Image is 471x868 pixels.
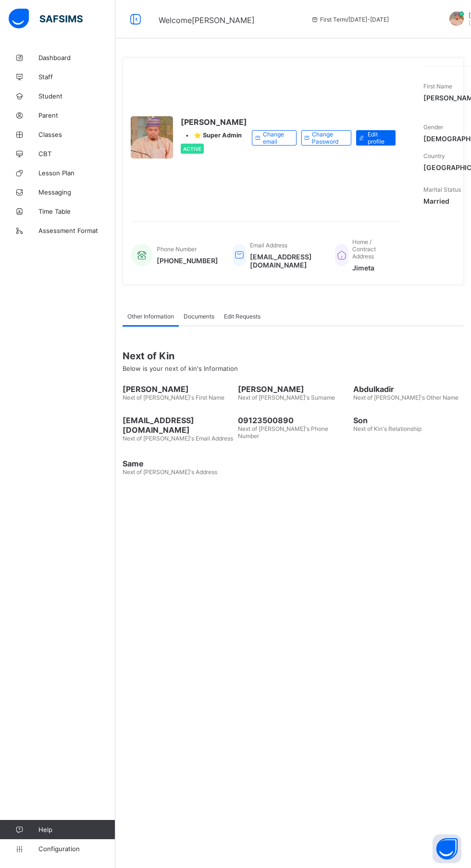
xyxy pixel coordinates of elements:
[38,131,115,138] span: Classes
[238,394,335,401] span: Next of [PERSON_NAME]'s Surname
[423,186,461,193] span: Marital Status
[250,242,287,249] span: Email Address
[250,253,321,269] span: [EMAIL_ADDRESS][DOMAIN_NAME]
[368,131,388,145] span: Edit profile
[123,365,238,372] span: Below is your next of kin's Information
[157,257,218,265] span: [PHONE_NUMBER]
[123,350,464,362] span: Next of Kin
[123,435,233,442] span: Next of [PERSON_NAME]'s Email Address
[423,123,443,131] span: Gender
[123,384,233,394] span: [PERSON_NAME]
[127,313,174,320] span: Other Information
[353,384,464,394] span: Abdulkadir
[433,834,461,863] button: Open asap
[194,132,242,139] span: ⭐ Super Admin
[310,16,389,23] span: session/term information
[38,845,115,853] span: Configuration
[38,150,115,158] span: CBT
[181,117,247,127] span: [PERSON_NAME]
[238,416,348,425] span: 09123500890
[184,313,214,320] span: Documents
[38,111,115,119] span: Parent
[157,245,197,253] span: Phone Number
[38,227,115,234] span: Assessment Format
[183,146,201,152] span: Active
[238,384,348,394] span: [PERSON_NAME]
[224,313,260,320] span: Edit Requests
[123,394,224,401] span: Next of [PERSON_NAME]'s First Name
[123,416,233,435] span: [EMAIL_ADDRESS][DOMAIN_NAME]
[38,188,115,196] span: Messaging
[181,132,247,139] div: •
[353,394,459,401] span: Next of [PERSON_NAME]'s Other Name
[123,459,233,468] span: Same
[423,83,452,90] span: First Name
[263,131,289,145] span: Change email
[352,238,376,260] span: Home / Contract Address
[312,131,344,145] span: Change Password
[38,73,115,81] span: Staff
[238,425,328,440] span: Next of [PERSON_NAME]'s Phone Number
[9,9,83,29] img: safsims
[38,92,115,100] span: Student
[353,416,464,425] span: Son
[38,826,115,833] span: Help
[159,15,255,25] span: Welcome [PERSON_NAME]
[38,169,115,177] span: Lesson Plan
[353,425,421,432] span: Next of Kin's Relationship
[352,264,391,272] span: Jimeta
[38,54,115,61] span: Dashboard
[423,152,445,159] span: Country
[123,468,217,476] span: Next of [PERSON_NAME]'s Address
[38,208,115,215] span: Time Table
